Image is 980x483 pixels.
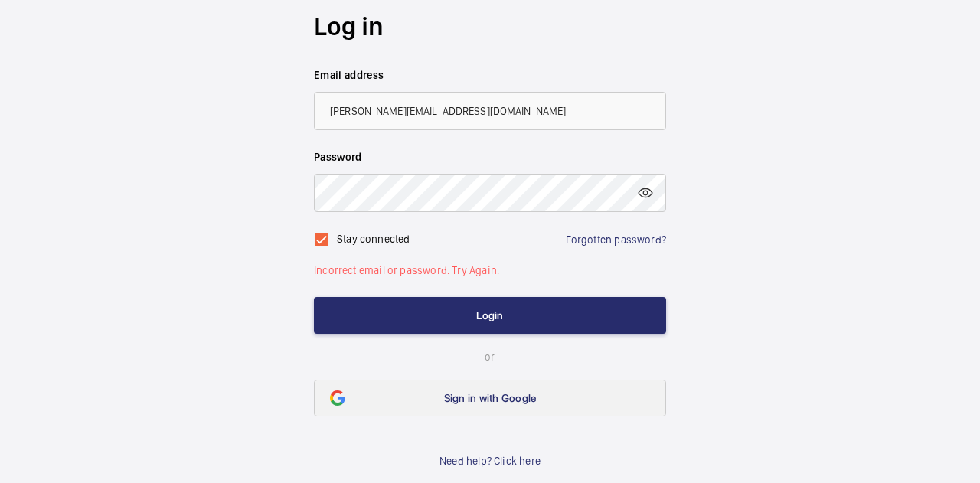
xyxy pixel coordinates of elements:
[314,67,666,83] label: Email address
[314,8,666,44] h2: Log in
[314,149,666,165] label: Password
[337,233,410,245] label: Stay connected
[439,453,541,468] a: Need help? Click here
[314,263,666,278] p: Incorrect email or password. Try Again.
[314,297,666,334] button: Login
[314,349,666,364] p: or
[314,92,666,130] input: Your email address
[566,233,666,246] a: Forgotten password?
[444,392,537,404] span: Sign in with Google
